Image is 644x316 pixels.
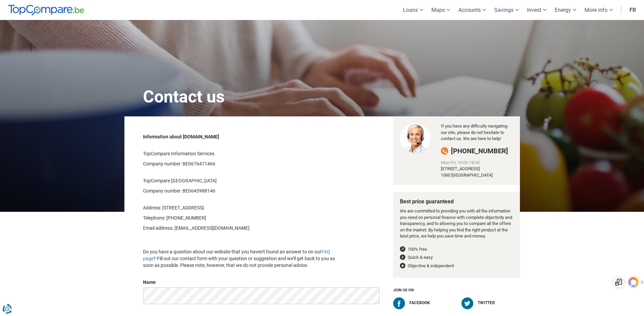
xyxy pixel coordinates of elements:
font: Maps [431,7,445,13]
font: ? Fill out our contact form with your question or suggestion and we'll get back to you as soon as... [143,256,335,268]
font: 1060 [GEOGRAPHIC_DATA] [441,173,493,178]
img: TopCompare [8,5,84,16]
font: [STREET_ADDRESS] [441,166,480,171]
font: Join us on [393,288,414,292]
font: More info [585,7,607,13]
font: Address: [STREET_ADDRESS] [143,205,204,210]
font: Information about [DOMAIN_NAME] [143,134,219,139]
font: Company number: BE0676471466 [143,161,215,166]
font: 100% free [408,247,427,252]
font: Company number: BE0643988146 [143,188,215,194]
font: Mon-Fri, 10:00-18:30 [441,160,480,165]
font: Twitter [478,301,495,306]
font: Best price guaranteed [400,198,454,205]
font: We are committed to providing you with all the information you need on personal finance with comp... [400,208,512,239]
font: Do you have a question about our website that you haven't found an answer to on our [143,249,321,254]
font: Telephone: [PHONE_NUMBER] [143,215,206,221]
font: Quick & easy [408,255,433,260]
font: Loans [403,7,418,13]
font: fr [629,7,636,13]
font: TopCompare Information Services [143,151,214,156]
font: Accounts [458,7,481,13]
a: Facebook [393,297,452,309]
font: Contact us [143,87,225,107]
font: Savings [494,7,514,13]
font: Objective & independent [408,263,454,268]
a: Twitter [461,297,520,309]
font: If you have any difficulty navigating our site, please do not hesitate to contact us. We are here... [441,123,507,141]
font: Name [143,279,156,285]
font: Facebook [409,301,430,306]
font: [PHONE_NUMBER] [451,147,508,155]
font: Email address: [EMAIL_ADDRESS][DOMAIN_NAME] [143,225,249,231]
font: Invest [527,7,541,13]
font: TopCompare [GEOGRAPHIC_DATA] [143,178,217,183]
font: Energy [555,7,571,13]
img: We are happy to speak to you [400,123,431,154]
